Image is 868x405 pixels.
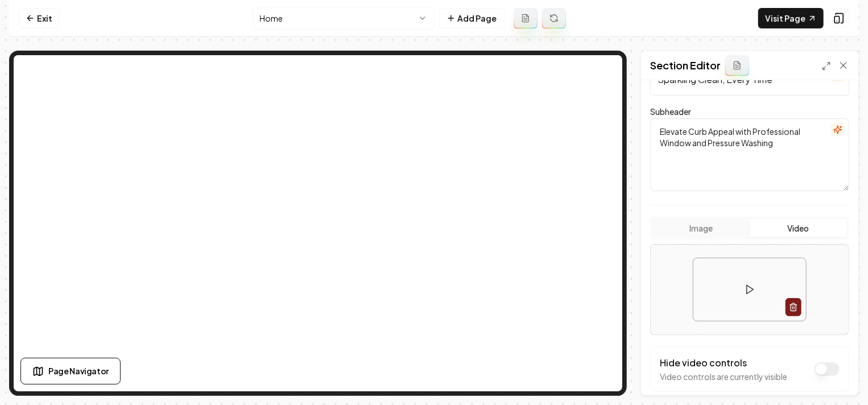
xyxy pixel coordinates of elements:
button: Page Navigator [20,358,121,385]
h2: Section Editor [650,57,721,73]
label: Hide video controls [660,357,747,369]
label: Subheader [650,106,691,117]
button: Add Page [439,8,505,28]
button: Regenerate page [542,8,566,28]
a: Visit Page [758,8,824,28]
button: Video [750,219,847,237]
button: Add admin page prompt [514,8,538,28]
span: Page Navigator [48,365,109,377]
a: Exit [18,8,60,28]
button: Add admin section prompt [725,55,749,76]
p: Video controls are currently visible [660,371,787,382]
button: Image [652,219,750,237]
